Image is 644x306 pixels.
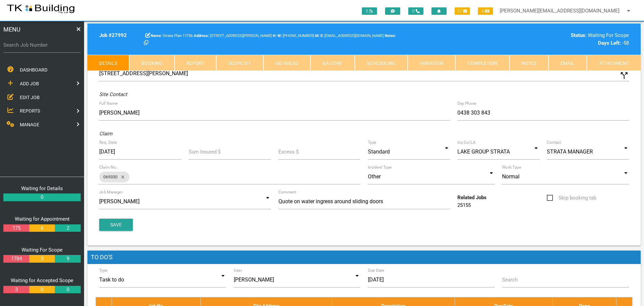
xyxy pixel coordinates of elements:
[457,139,476,145] label: Ins Co/LA
[273,34,276,38] b: H:
[11,277,73,283] a: Waiting for Accepted Scope
[216,55,263,71] a: Scope 0-1
[619,71,629,81] i: Click to show custom address field
[55,224,80,232] a: 2
[385,34,396,38] b: Notes:
[457,100,477,106] label: Day Phone
[315,34,319,38] b: M:
[129,55,174,71] a: Booking
[362,7,377,15] span: 0
[20,122,39,127] span: MANAGE
[194,34,272,38] span: [STREET_ADDRESS][PERSON_NAME]
[151,34,162,38] b: Name:
[368,139,376,145] label: Type
[457,202,471,208] a: 25155
[457,194,487,201] b: Related Jobs
[502,276,518,284] label: Search
[368,164,391,170] label: Incident Type
[151,34,193,38] span: Strata Plan 17756
[29,255,55,263] a: 3
[29,224,55,232] a: 6
[99,219,133,231] button: Save
[15,216,70,222] a: Waiting for Appointment
[99,91,127,97] i: Site Contact
[509,55,548,71] a: Notes
[478,7,493,15] span: 4
[20,67,47,73] span: DASHBOARD
[598,40,621,46] b: Days Left:
[320,34,384,38] span: [EMAIL_ADDRESS][DOMAIN_NAME]
[20,94,40,100] span: EDIT JOB
[455,55,509,71] a: Completion
[99,32,127,38] b: Job # 27992
[571,32,586,38] b: Status:
[55,286,80,294] a: 0
[3,286,29,294] a: 3
[310,55,354,71] a: GA Conf
[117,172,125,182] i: close
[278,189,296,195] label: Comment
[175,55,216,71] a: Report
[278,148,299,156] label: Excess $
[3,224,29,232] a: 175
[408,7,423,15] span: 0
[587,55,641,71] a: Attachment
[87,55,129,71] a: Details
[87,251,641,264] h1: To Do's
[99,164,117,170] label: Claim No.
[99,100,117,106] label: Full Name
[194,34,209,38] b: Address:
[99,172,129,182] div: 069330
[7,3,75,14] img: s3file
[355,55,408,71] a: Scheduling
[20,81,39,86] span: ADD JOB
[263,55,310,71] a: Go Ahead
[22,247,63,253] a: Waiting For Scope
[277,34,282,38] b: W:
[547,194,596,202] span: Skip booking tab
[3,193,81,201] a: 0
[55,255,80,263] a: 9
[29,286,55,294] a: 0
[21,185,63,191] a: Waiting for Details
[408,55,455,71] a: Variation
[547,139,561,145] label: Contact
[99,189,123,195] label: Job Manager
[502,164,521,170] label: Work Type
[3,25,21,34] span: MENU
[277,34,314,38] span: Heidi Thomas
[99,267,108,273] label: Type
[189,148,221,156] label: Sum Insured $
[320,34,324,38] b: E:
[3,41,81,49] label: Search Job Number
[99,131,112,137] i: Claim
[3,255,29,263] a: 1784
[502,32,629,47] div: Waiting For Scope -58
[455,7,470,15] span: 22
[368,267,384,273] label: Due Date
[20,108,40,114] span: REPORTS
[144,40,148,46] a: Click here copy customer information.
[548,55,586,71] a: Email
[234,267,242,273] label: User
[99,139,117,145] label: Req. Date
